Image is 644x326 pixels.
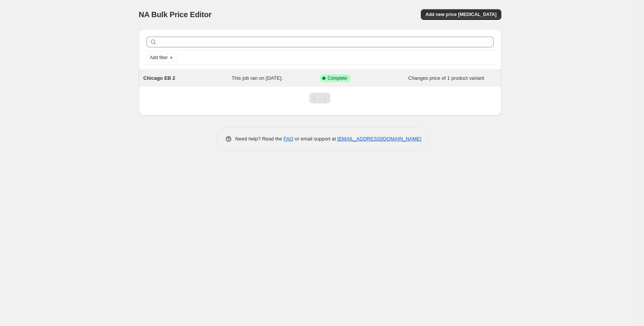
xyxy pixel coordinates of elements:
[235,136,284,142] span: Need help? Read the
[337,136,421,142] a: [EMAIL_ADDRESS][DOMAIN_NAME]
[309,93,330,103] nav: Pagination
[283,136,293,142] a: FAQ
[421,9,501,20] button: Add new price [MEDICAL_DATA]
[408,75,484,81] span: Changes price of 1 product variant
[150,55,168,61] span: Add filter
[143,75,175,81] span: Chicago EB 2
[425,11,496,18] span: Add new price [MEDICAL_DATA]
[232,75,283,81] span: This job ran on [DATE].
[147,53,177,62] button: Add filter
[139,10,212,19] span: NA Bulk Price Editor
[293,136,337,142] span: or email support at
[328,75,347,81] span: Complete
